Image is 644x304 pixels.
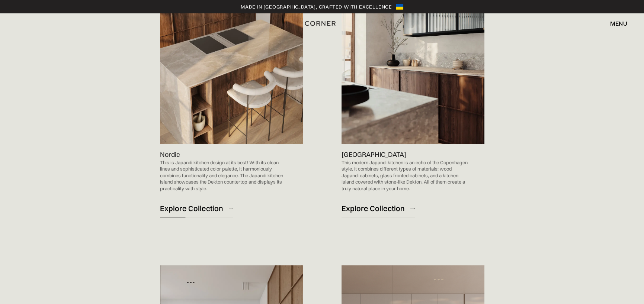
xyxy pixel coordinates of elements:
a: Explore Collection [160,199,233,217]
div: menu [603,17,627,30]
p: This modern Japandi kitchen is an echo of the Copenhagen style. It combines different types of ma... [342,159,470,192]
p: This is Japandi kitchen design at its best! With its clean lines and sophisticated color palette,... [160,159,288,192]
a: Explore Collection [342,199,415,217]
p: Nordic [160,149,180,159]
div: Explore Collection [342,203,405,213]
div: menu [610,20,627,26]
a: home [299,19,345,28]
a: Made in [GEOGRAPHIC_DATA], crafted with excellence [241,3,392,10]
div: Explore Collection [160,203,223,213]
p: [GEOGRAPHIC_DATA] [342,149,406,159]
